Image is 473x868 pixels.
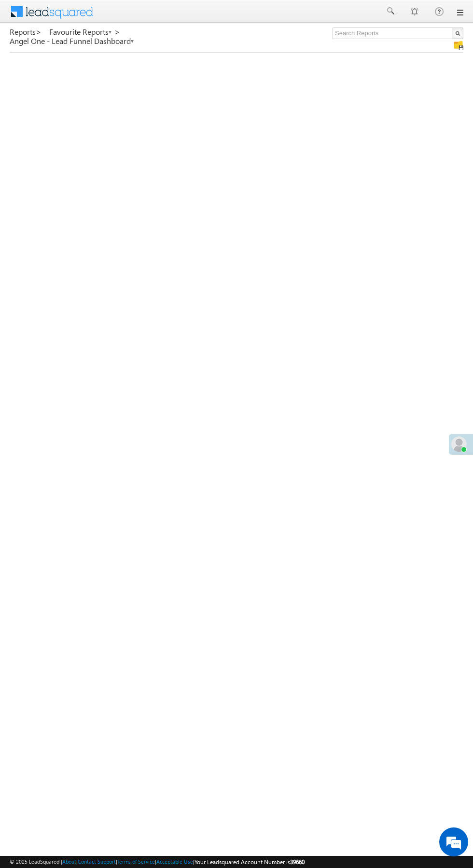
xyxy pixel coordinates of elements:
a: Reports> [10,28,42,36]
span: Your Leadsquared Account Number is [195,858,305,866]
a: Acceptable Use [156,858,193,865]
a: Angel One - Lead Funnel Dashboard [10,37,135,45]
a: Terms of Service [117,858,155,865]
img: Manage all your saved reports! [454,41,463,50]
span: > [36,26,42,37]
a: Contact Support [78,858,116,865]
a: About [62,858,76,865]
span: © 2025 LeadSquared | | | | | [10,857,305,867]
input: Search Reports [333,28,463,39]
span: > [114,26,120,37]
span: 39660 [290,858,305,866]
a: Favourite Reports > [49,28,120,36]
